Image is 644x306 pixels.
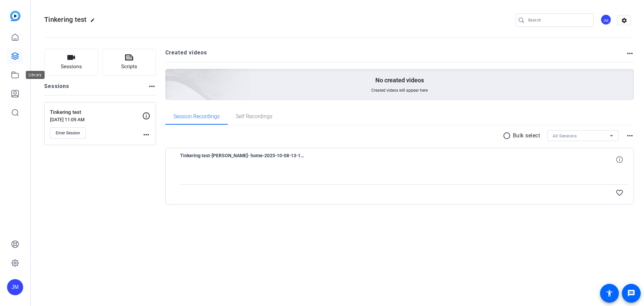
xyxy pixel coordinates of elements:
mat-icon: accessibility [605,289,613,297]
span: Enter Session [56,130,80,136]
span: Created videos will appear here [371,88,428,93]
img: Creted videos background [90,2,250,148]
div: JM [7,279,23,295]
mat-icon: more_horiz [148,82,156,90]
button: Enter Session [50,127,86,139]
span: All Sessions [553,134,577,138]
span: Tinkering test-[PERSON_NAME]- home-2025-10-08-13-13-50-795-0 [180,151,304,168]
mat-icon: more_horiz [626,49,634,57]
span: Sessions [61,63,82,71]
div: JM [600,14,611,25]
mat-icon: favorite_border [615,189,624,197]
h2: Created videos [165,49,626,62]
mat-icon: settings [618,15,631,26]
mat-icon: more_horiz [626,132,634,140]
button: Scripts [102,49,156,76]
mat-icon: more_horiz [142,131,150,139]
mat-icon: edit [90,18,98,26]
mat-icon: message [627,289,635,297]
p: [DATE] 11:09 AM [50,117,142,122]
span: Session Recordings [173,114,220,119]
span: Tinkering test [44,15,87,24]
p: Tinkering test [50,108,142,116]
span: Self Recordings [236,114,272,119]
button: Sessions [44,49,98,76]
ngx-avatar: Jennifer Mohr [600,14,612,26]
div: Library [26,71,45,79]
p: No created videos [375,76,424,84]
h2: Sessions [44,82,69,95]
span: Scripts [121,63,137,71]
img: blue-gradient.svg [10,11,20,21]
p: Bulk select [513,132,540,140]
input: Search [528,16,588,24]
mat-icon: radio_button_unchecked [503,132,513,140]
